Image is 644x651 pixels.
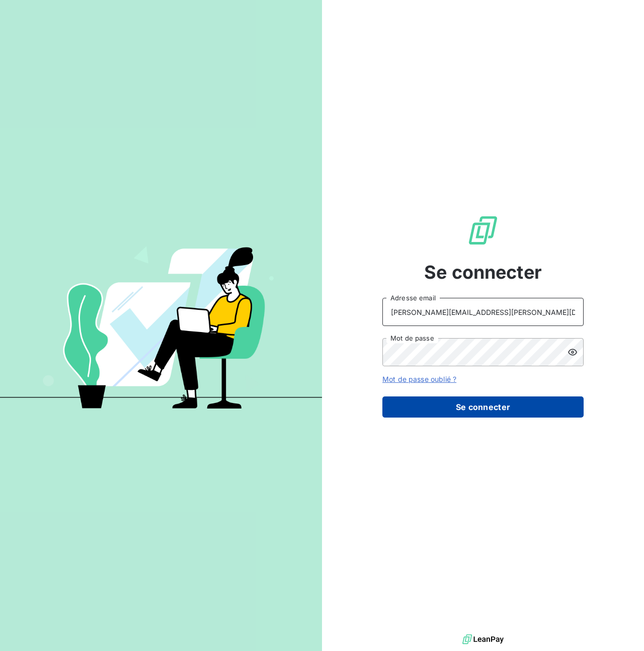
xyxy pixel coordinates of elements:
img: logo [462,632,504,647]
a: Mot de passe oublié ? [382,375,456,383]
img: Logo LeanPay [467,214,499,247]
input: placeholder [382,298,584,326]
button: Se connecter [382,396,584,418]
span: Se connecter [424,259,542,286]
